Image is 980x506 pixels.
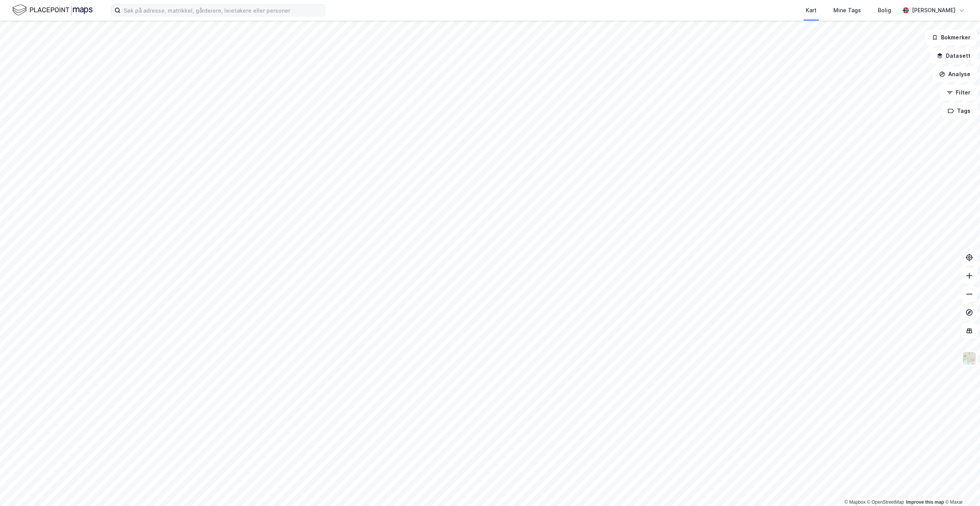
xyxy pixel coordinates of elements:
[930,48,977,63] button: Datasett
[867,499,904,505] a: OpenStreetMap
[12,3,93,17] img: logo.f888ab2527a4732fd821a326f86c7f29.svg
[962,351,977,366] img: Z
[806,6,817,15] div: Kart
[121,5,325,16] input: Søk på adresse, matrikkel, gårdeiere, leietakere eller personer
[906,499,944,505] a: Improve this map
[833,6,861,15] div: Mine Tags
[933,67,977,82] button: Analyse
[940,85,977,100] button: Filter
[942,469,980,506] iframe: Chat Widget
[878,6,891,15] div: Bolig
[925,30,977,45] button: Bokmerker
[942,469,980,506] div: Kontrollprogram for chat
[941,103,977,119] button: Tags
[912,6,955,15] div: [PERSON_NAME]
[844,499,866,505] a: Mapbox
